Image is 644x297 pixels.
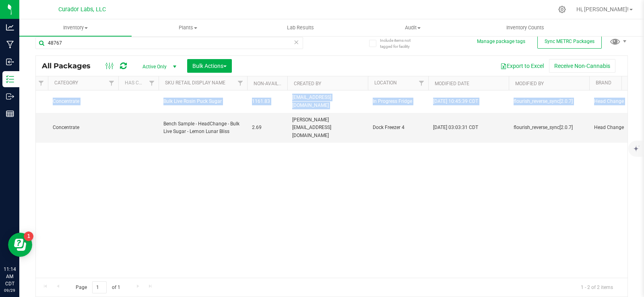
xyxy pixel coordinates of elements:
span: Concentrate [53,124,114,131]
button: Sync METRC Packages [537,34,602,49]
span: flourish_reverse_sync[2.0.7] [514,124,584,131]
a: Non-Available [254,81,289,86]
span: Inventory [19,24,132,31]
a: SKU Retail Display Name [165,80,225,86]
a: Filter [145,76,159,90]
input: Search Package ID, Item Name, SKU, Lot or Part Number... [35,37,303,49]
span: 2.69 [252,124,283,131]
span: Plants [132,24,244,31]
inline-svg: Analytics [6,23,14,31]
a: Plants [132,19,244,36]
span: Dock Freezer 4 [373,124,423,131]
a: Lab Results [244,19,357,36]
inline-svg: Manufacturing [6,41,14,49]
span: [EMAIL_ADDRESS][DOMAIN_NAME] [292,94,363,109]
a: Brand [596,80,611,86]
a: Inventory Counts [469,19,581,36]
a: Filter [105,76,118,90]
span: [DATE] 03:03:31 CDT [433,124,478,131]
inline-svg: Outbound [6,92,14,100]
inline-svg: Reports [6,110,14,118]
span: Clear [293,37,299,47]
a: Location [374,80,397,86]
a: Created By [294,81,321,86]
span: Bench Sample - HeadChange - Bulk Live Sugar - Lemon Lunar Bliss [163,120,242,135]
button: Manage package tags [477,38,525,45]
a: Category [54,80,78,86]
inline-svg: Inbound [6,58,14,66]
span: 1161.83 [252,98,283,105]
a: Filter [415,76,428,90]
a: Modified Date [435,81,469,86]
span: 1 - 2 of 2 items [574,281,619,293]
a: Filter [35,76,48,90]
span: Audit [357,24,469,31]
button: Bulk Actions [187,59,232,73]
button: Receive Non-Cannabis [549,59,615,73]
th: Has COA [118,76,159,90]
a: Modified By [515,81,544,86]
span: All Packages [42,61,99,70]
div: Manage settings [557,6,567,13]
a: Inventory [19,19,132,36]
span: Curador Labs, LLC [58,6,106,13]
span: Sync METRC Packages [545,39,594,44]
a: Filter [234,76,247,90]
input: 1 [92,281,107,294]
a: Audit [357,19,469,36]
span: In Progress Fridge [373,98,423,105]
p: 09/29 [4,287,16,293]
span: flourish_reverse_sync[2.0.7] [514,98,584,105]
span: Bulk Live Rosin Puck Sugar [163,98,242,105]
span: Inventory Counts [495,24,555,31]
button: Export to Excel [495,59,549,73]
iframe: Resource center [8,233,32,257]
span: Concentrate [53,98,114,105]
iframe: Resource center unread badge [24,231,33,241]
p: 11:14 AM CDT [4,266,16,287]
span: Lab Results [276,24,325,31]
span: Hi, [PERSON_NAME]! [576,6,629,12]
span: Include items not tagged for facility [380,37,420,49]
span: Page of 1 [69,281,127,294]
span: [PERSON_NAME][EMAIL_ADDRESS][DOMAIN_NAME] [292,116,363,139]
inline-svg: Inventory [6,75,14,83]
span: [DATE] 10:45:39 CDT [433,98,478,105]
span: Bulk Actions [192,63,227,69]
